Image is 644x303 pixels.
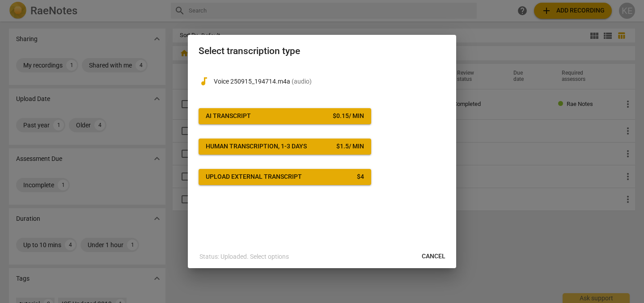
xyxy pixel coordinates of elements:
div: Upload external transcript [206,173,302,181]
button: AI Transcript$0.15/ min [199,108,371,124]
span: audiotrack [199,76,209,87]
div: $ 0.15 / min [333,112,364,121]
div: Human transcription, 1-3 days [206,142,307,151]
div: $ 1.5 / min [336,142,364,151]
button: Cancel [415,248,453,265]
div: $ 4 [357,173,364,181]
button: Human transcription, 1-3 days$1.5/ min [199,139,371,155]
div: AI Transcript [206,112,251,121]
h2: Select transcription type [199,46,445,57]
p: Status: Uploaded. Select options [199,252,289,261]
p: Voice 250915_194714.m4a(audio) [214,77,445,86]
button: Upload external transcript$4 [199,169,371,185]
span: Cancel [422,252,445,261]
span: ( audio ) [292,78,312,85]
